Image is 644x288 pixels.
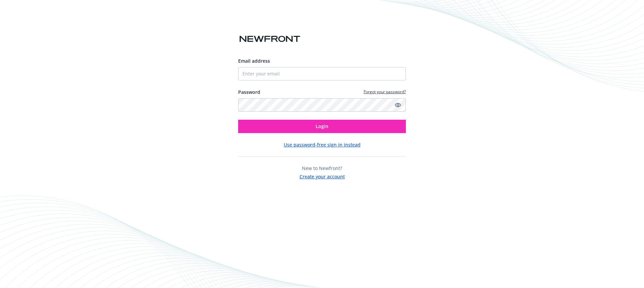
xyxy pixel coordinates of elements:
img: Newfront logo [238,33,302,45]
span: Login [316,123,328,129]
button: Create your account [300,172,345,180]
button: Use password-free sign in instead [284,141,361,148]
label: Password [238,89,260,96]
button: Login [238,120,406,133]
span: New to Newfront? [302,165,342,171]
a: Show password [394,101,402,109]
span: Email address [238,58,270,64]
input: Enter your email [238,67,406,80]
a: Forgot your password? [364,89,406,95]
input: Enter your password [238,98,406,112]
